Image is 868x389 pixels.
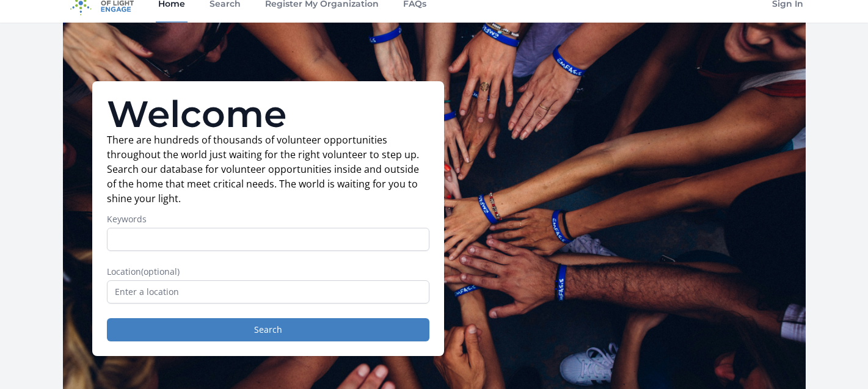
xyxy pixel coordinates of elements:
p: There are hundreds of thousands of volunteer opportunities throughout the world just waiting for ... [107,133,429,206]
label: Keywords [107,213,429,225]
input: Enter a location [107,280,429,304]
button: Search [107,318,429,341]
label: Location [107,266,429,278]
span: (optional) [141,266,180,277]
h1: Welcome [107,96,429,133]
